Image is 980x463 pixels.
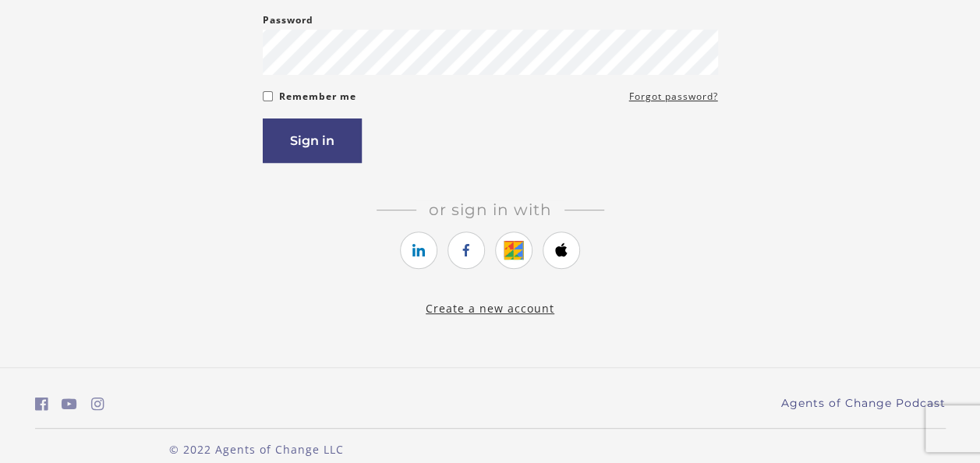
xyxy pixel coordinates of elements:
[91,397,104,412] i: https://www.instagram.com/agentsofchangeprep/ (Open in a new window)
[62,393,77,415] a: https://www.youtube.com/c/AgentsofChangeTestPrepbyMeaganMitchell (Open in a new window)
[400,231,437,269] a: https://courses.thinkific.com/users/auth/linkedin?ss%5Breferral%5D=&ss%5Buser_return_to%5D=&ss%5B...
[35,441,478,458] p: © 2022 Agents of Change LLC
[426,301,554,316] a: Create a new account
[416,200,564,219] span: Or sign in with
[543,231,580,269] a: https://courses.thinkific.com/users/auth/apple?ss%5Breferral%5D=&ss%5Buser_return_to%5D=&ss%5Bvis...
[279,87,356,106] label: Remember me
[448,231,485,269] a: https://courses.thinkific.com/users/auth/facebook?ss%5Breferral%5D=&ss%5Buser_return_to%5D=&ss%5B...
[91,393,104,415] a: https://www.instagram.com/agentsofchangeprep/ (Open in a new window)
[35,397,48,412] i: https://www.facebook.com/groups/aswbtestprep (Open in a new window)
[781,395,946,412] a: Agents of Change Podcast
[263,11,313,30] label: Password
[35,393,48,415] a: https://www.facebook.com/groups/aswbtestprep (Open in a new window)
[62,397,77,412] i: https://www.youtube.com/c/AgentsofChangeTestPrepbyMeaganMitchell (Open in a new window)
[263,118,362,163] button: Sign in
[629,87,718,106] a: Forgot password?
[495,231,532,269] a: https://courses.thinkific.com/users/auth/google?ss%5Breferral%5D=&ss%5Buser_return_to%5D=&ss%5Bvi...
